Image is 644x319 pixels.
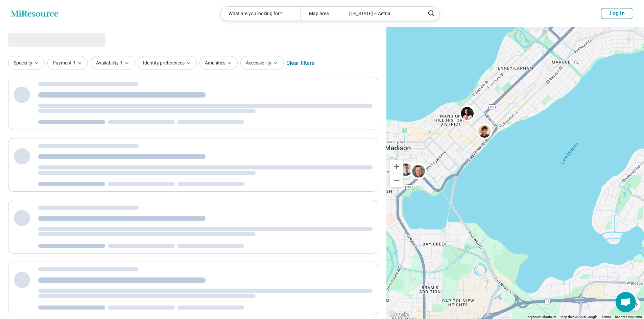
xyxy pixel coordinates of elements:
a: Terms (opens in new tab) [601,315,611,319]
span: 1 [73,59,76,67]
button: Identity preferences [138,56,197,70]
button: Log In [601,8,633,19]
button: Zoom out [390,174,403,187]
span: Map data ©2025 Google [560,315,597,319]
button: Accessibility [240,56,284,70]
div: [US_STATE] – Aetna [341,7,421,21]
button: Payment1 [47,56,88,70]
div: Clear filters [286,55,314,71]
button: Amenities [199,56,238,70]
button: Specialty [8,56,45,70]
a: Report a map error [615,315,642,319]
button: Zoom in [390,160,403,173]
span: 1 [120,59,123,67]
div: What are you looking for? [220,7,301,21]
span: Loading... [8,33,65,46]
button: Availability1 [91,56,135,70]
div: Map area [301,7,341,21]
div: Open chat [616,292,636,312]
